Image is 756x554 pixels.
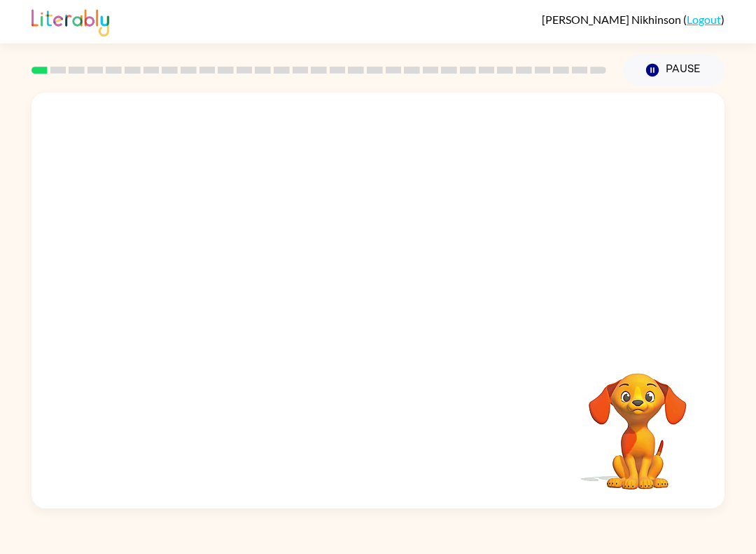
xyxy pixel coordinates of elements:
[568,351,708,492] video: Your browser must support playing .mp4 files to use Literably. Please try using another browser.
[623,54,724,86] button: Pause
[31,6,109,36] img: Literably
[687,13,721,26] a: Logout
[542,13,724,26] div: ( )
[542,13,683,26] span: [PERSON_NAME] Nikhinson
